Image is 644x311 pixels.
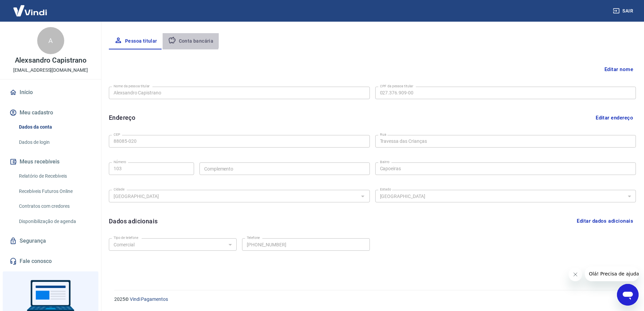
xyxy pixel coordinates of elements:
button: Pessoa titular [109,33,163,49]
a: Vindi Pagamentos [130,296,168,302]
p: 2025 © [114,296,628,303]
a: Início [8,85,93,100]
button: Editar endereço [593,111,636,124]
button: Editar nome [602,63,636,76]
button: Meu cadastro [8,105,93,120]
span: Olá! Precisa de ajuda? [4,5,57,10]
a: Relatório de Recebíveis [16,169,93,183]
a: Dados da conta [16,120,93,134]
label: CPF da pessoa titular [380,84,413,89]
label: Cidade [114,187,124,192]
label: CEP [114,132,120,137]
iframe: Mensagem da empresa [585,266,639,281]
button: Conta bancária [163,33,219,49]
h6: Endereço [109,113,135,122]
a: Dados de login [16,135,93,149]
a: Contratos com credores [16,199,93,213]
label: Bairro [380,159,389,164]
button: Editar dados adicionais [574,215,636,227]
input: Digite aqui algumas palavras para buscar a cidade [111,192,357,200]
iframe: Botão para abrir a janela de mensagens [617,284,639,306]
div: A [37,27,64,54]
a: Disponibilização de agenda [16,215,93,228]
label: Nome da pessoa titular [114,84,150,89]
h6: Dados adicionais [109,217,158,226]
label: Rua [380,132,386,137]
a: Fale conosco [8,254,93,269]
label: Tipo de telefone [114,235,138,240]
button: Sair [612,5,636,17]
a: Recebíveis Futuros Online [16,184,93,198]
label: Estado [380,187,391,192]
iframe: Fechar mensagem [569,268,582,281]
p: [EMAIL_ADDRESS][DOMAIN_NAME] [13,67,88,74]
img: Vindi [8,0,52,21]
a: Segurança [8,234,93,248]
p: Alexsandro Capistrano [15,57,87,64]
label: Telefone [247,235,260,240]
button: Meus recebíveis [8,154,93,169]
label: Número [114,159,126,164]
